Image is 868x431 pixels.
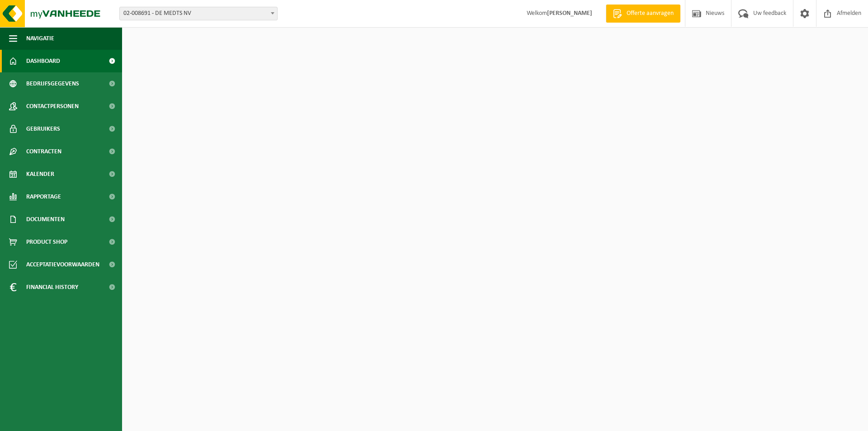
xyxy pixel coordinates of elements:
[26,276,78,298] span: Financial History
[547,10,592,17] strong: [PERSON_NAME]
[26,118,60,140] span: Gebruikers
[120,7,277,20] span: 02-008691 - DE MEDTS NV
[26,208,65,231] span: Documenten
[119,7,278,20] span: 02-008691 - DE MEDTS NV
[26,231,67,253] span: Product Shop
[624,9,676,18] span: Offerte aanvragen
[26,253,99,276] span: Acceptatievoorwaarden
[26,50,60,72] span: Dashboard
[26,140,61,163] span: Contracten
[26,163,54,185] span: Kalender
[26,95,79,118] span: Contactpersonen
[26,72,79,95] span: Bedrijfsgegevens
[606,5,680,23] a: Offerte aanvragen
[26,27,54,50] span: Navigatie
[26,185,61,208] span: Rapportage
